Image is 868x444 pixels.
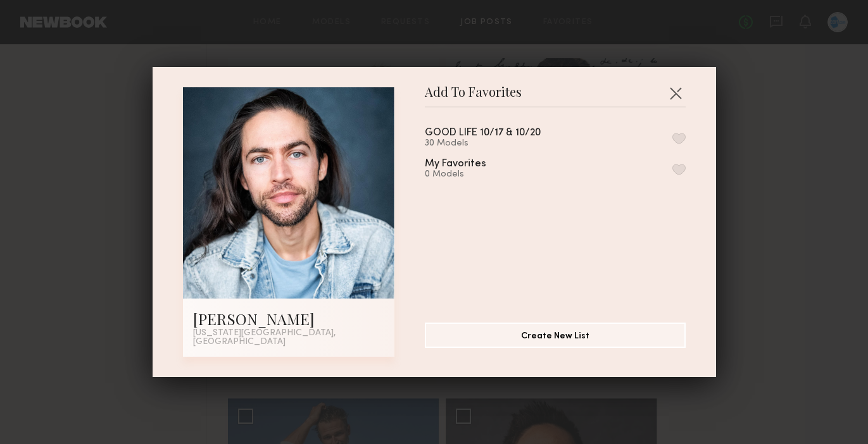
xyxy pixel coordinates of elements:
button: Create New List [425,323,686,348]
div: 30 Models [425,139,571,149]
div: [US_STATE][GEOGRAPHIC_DATA], [GEOGRAPHIC_DATA] [193,329,384,347]
span: Add To Favorites [425,87,522,106]
div: My Favorites [425,159,486,170]
button: Close [665,83,686,103]
div: GOOD LIFE 10/17 & 10/20 [425,128,541,139]
div: [PERSON_NAME] [193,309,384,329]
div: 0 Models [425,170,517,180]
